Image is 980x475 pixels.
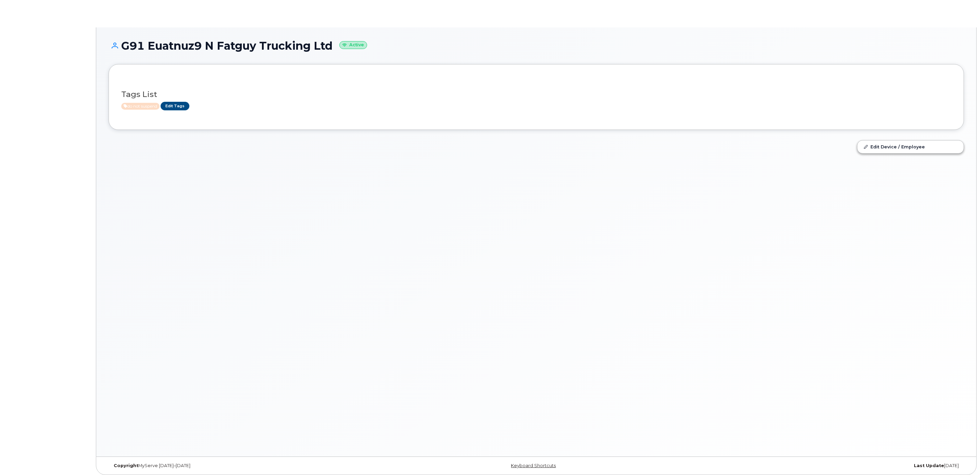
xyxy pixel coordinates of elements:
[857,141,964,153] a: Edit Device / Employee
[339,41,367,49] small: Active
[109,40,964,52] h1: G91 Euatnuz9 N Fatguy Trucking Ltd
[121,103,160,110] span: Active
[109,463,394,468] div: MyServe [DATE]–[DATE]
[114,463,138,468] strong: Copyright
[511,463,556,468] a: Keyboard Shortcuts
[679,463,964,468] div: [DATE]
[914,463,944,468] strong: Last Update
[121,90,951,99] h3: Tags List
[161,102,189,110] a: Edit Tags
